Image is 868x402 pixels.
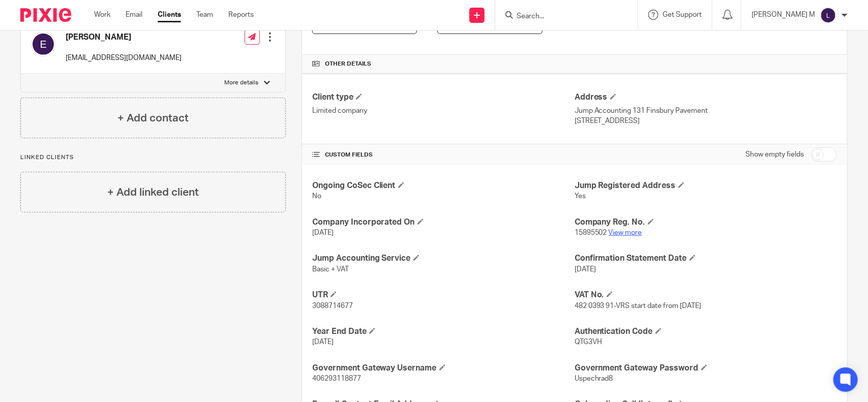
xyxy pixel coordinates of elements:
span: Basic + VAT [312,266,349,273]
h4: VAT No. [575,290,837,300]
h4: UTR [312,290,575,300]
span: 482 0393 91-VRS start date from [DATE] [575,302,702,310]
span: QTG3VH [575,338,602,346]
label: Show empty fields [745,149,804,160]
h4: Confirmation Statement Date [575,253,837,264]
span: [DATE] [312,338,334,346]
span: Get Support [663,11,702,18]
a: Clients [158,10,181,20]
span: 406293118877 [312,375,361,382]
span: Other details [325,60,371,68]
p: More details [225,79,259,87]
span: No [312,193,321,200]
a: Work [94,10,110,20]
h4: Authentication Code [575,326,837,337]
h4: Company Reg. No. [575,217,837,228]
h4: Government Gateway Username [312,363,575,374]
h4: + Add contact [117,110,189,126]
h4: Jump Registered Address [575,180,837,191]
p: [STREET_ADDRESS] [575,116,837,126]
a: View more [609,229,642,236]
span: Uspechrad8 [575,375,613,382]
a: Team [196,10,213,20]
h4: Government Gateway Password [575,363,837,374]
span: Yes [575,193,586,200]
p: Jump Accounting 131 Finsbury Pavement [575,106,837,116]
p: [EMAIL_ADDRESS][DOMAIN_NAME] [66,53,182,63]
img: Pixie [20,8,71,22]
h4: [PERSON_NAME] [66,32,182,43]
h4: Ongoing CoSec Client [312,180,575,191]
span: 15895502 [575,229,607,236]
p: Limited company [312,106,575,116]
h4: CUSTOM FIELDS [312,151,575,159]
span: [DATE] [575,266,596,273]
h4: Company Incorporated On [312,217,575,228]
img: svg%3E [31,32,55,56]
h4: Year End Date [312,326,575,337]
p: Linked clients [20,153,286,162]
a: Email [126,10,142,20]
a: Reports [228,10,254,20]
h4: + Add linked client [107,184,199,200]
h4: Client type [312,92,575,103]
img: svg%3E [820,7,836,23]
span: [DATE] [312,229,334,236]
span: 3088714677 [312,302,353,310]
h4: Jump Accounting Service [312,253,575,264]
p: [PERSON_NAME] M [752,10,815,20]
h4: Address [575,92,837,103]
input: Search [516,12,607,21]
